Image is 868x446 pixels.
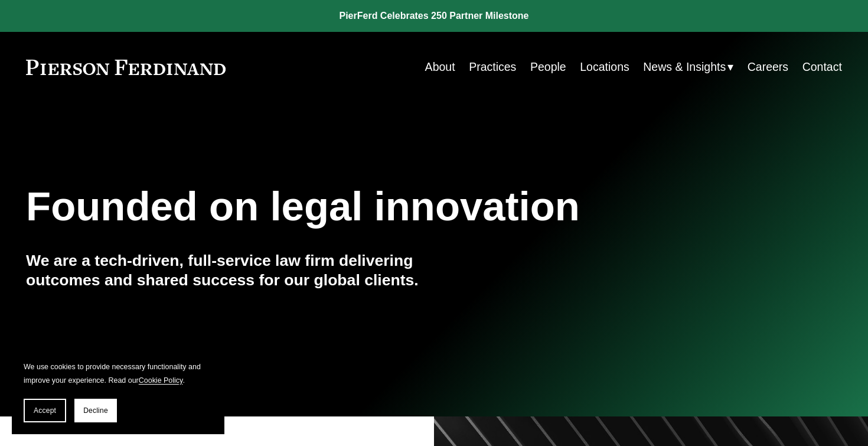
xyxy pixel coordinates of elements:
[530,56,566,79] a: People
[469,56,516,79] a: Practices
[580,56,629,79] a: Locations
[34,406,56,415] span: Accept
[26,251,434,291] h4: We are a tech-driven, full-service law firm delivering outcomes and shared success for our global...
[643,57,726,77] span: News & Insights
[12,349,224,434] section: Cookie banner
[24,399,66,422] button: Accept
[643,56,733,79] a: folder dropdown
[26,184,706,230] h1: Founded on legal innovation
[139,376,183,385] a: Cookie Policy
[83,406,108,415] span: Decline
[74,399,117,422] button: Decline
[24,360,213,387] p: We use cookies to provide necessary functionality and improve your experience. Read our .
[802,56,842,79] a: Contact
[425,56,455,79] a: About
[748,56,788,79] a: Careers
